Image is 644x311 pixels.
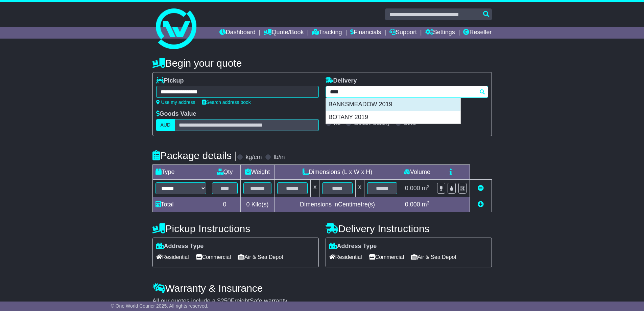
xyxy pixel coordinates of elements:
[478,185,484,192] a: Remove this item
[156,77,184,85] label: Pickup
[152,297,492,305] div: All our quotes include a $ FreightSafe warranty.
[219,27,256,39] a: Dashboard
[400,165,434,180] td: Volume
[156,252,189,262] span: Residential
[422,201,430,208] span: m
[156,110,196,118] label: Goods Value
[196,252,231,262] span: Commercial
[240,165,275,180] td: Weight
[405,185,420,192] span: 0.000
[422,185,430,192] span: m
[369,252,404,262] span: Commercial
[312,27,342,39] a: Tracking
[311,180,319,197] td: x
[326,111,460,124] div: BOTANY 2019
[326,98,460,111] div: BANKSMEADOW 2019
[273,154,285,161] label: lb/in
[238,252,283,262] span: Air & Sea Depot
[152,150,237,161] h4: Package details |
[463,27,492,39] a: Reseller
[152,283,492,294] h4: Warranty & Insurance
[221,297,231,304] span: 250
[152,58,492,69] h4: Begin your quote
[329,243,377,250] label: Address Type
[389,27,417,39] a: Support
[326,86,488,98] typeahead: Please provide city
[240,197,275,212] td: Kilo(s)
[326,223,492,234] h4: Delivery Instructions
[209,197,240,212] td: 0
[405,201,420,208] span: 0.000
[202,99,251,105] a: Search address book
[427,200,430,205] sup: 3
[156,243,204,250] label: Address Type
[245,154,262,161] label: kg/cm
[478,201,484,208] a: Add new item
[152,165,209,180] td: Type
[209,165,240,180] td: Qty
[152,197,209,212] td: Total
[326,77,357,85] label: Delivery
[111,303,209,309] span: © One World Courier 2025. All rights reserved.
[156,99,195,105] a: Use my address
[275,197,400,212] td: Dimensions in Centimetre(s)
[264,27,304,39] a: Quote/Book
[246,201,249,208] span: 0
[329,252,362,262] span: Residential
[156,119,175,131] label: AUD
[427,184,430,189] sup: 3
[275,165,400,180] td: Dimensions (L x W x H)
[355,180,364,197] td: x
[152,223,319,234] h4: Pickup Instructions
[425,27,455,39] a: Settings
[411,252,456,262] span: Air & Sea Depot
[350,27,381,39] a: Financials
